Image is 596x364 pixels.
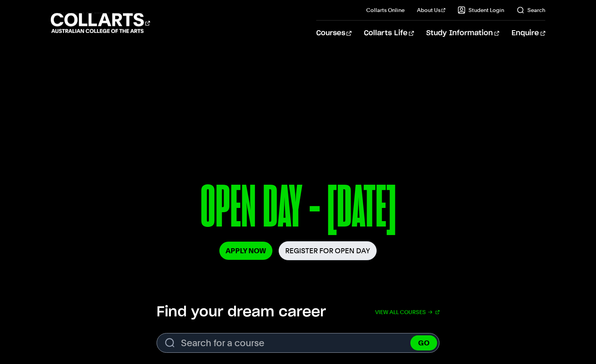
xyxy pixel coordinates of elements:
[512,21,545,46] a: Enquire
[157,304,326,321] h2: Find your dream career
[364,21,414,46] a: Collarts Life
[375,304,439,321] a: View all courses
[51,12,150,34] div: Go to homepage
[517,6,545,14] a: Search
[410,335,437,350] button: GO
[417,6,446,14] a: About Us
[458,6,504,14] a: Student Login
[219,242,272,260] a: Apply Now
[157,333,439,353] input: Search for a course
[70,177,527,241] p: OPEN DAY - [DATE]
[316,21,351,46] a: Courses
[157,333,439,353] form: Search
[426,21,499,46] a: Study Information
[279,241,377,260] a: Register for Open Day
[366,6,405,14] a: Collarts Online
